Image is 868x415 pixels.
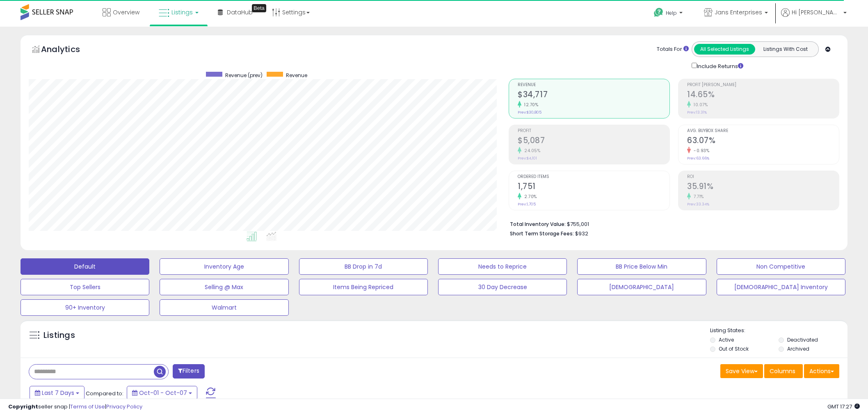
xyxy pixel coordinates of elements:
[70,403,105,410] a: Terms of Use
[719,336,734,343] label: Active
[106,403,142,410] a: Privacy Policy
[575,230,588,237] span: $932
[653,7,664,18] i: Get Help
[86,390,123,397] span: Compared to:
[687,129,839,133] span: Avg. Buybox Share
[21,258,149,275] button: Default
[792,8,841,16] span: Hi [PERSON_NAME]
[518,156,537,161] small: Prev: $4,101
[787,345,809,352] label: Archived
[299,279,428,295] button: Items Being Repriced
[252,4,266,12] div: Tooltip anchor
[518,83,669,87] span: Revenue
[577,279,706,295] button: [DEMOGRAPHIC_DATA]
[687,83,839,87] span: Profit [PERSON_NAME]
[687,175,839,179] span: ROI
[770,367,795,375] span: Columns
[691,148,709,154] small: -0.93%
[113,8,139,16] span: Overview
[691,102,708,108] small: 10.07%
[518,182,669,193] h2: 1,751
[21,279,149,295] button: Top Sellers
[438,279,567,295] button: 30 Day Decrease
[717,258,845,275] button: Non Competitive
[41,43,96,57] h5: Analytics
[518,136,669,147] h2: $5,087
[225,72,263,79] span: Revenue (prev)
[521,148,540,154] small: 24.05%
[518,129,669,133] span: Profit
[160,279,288,295] button: Selling @ Max
[657,46,689,53] div: Totals For
[518,90,669,101] h2: $34,717
[521,194,537,200] small: 2.70%
[510,221,566,228] b: Total Inventory Value:
[43,330,75,341] h5: Listings
[139,389,187,397] span: Oct-01 - Oct-07
[21,299,149,316] button: 90+ Inventory
[685,61,753,71] div: Include Returns
[764,364,803,378] button: Columns
[438,258,567,275] button: Needs to Reprice
[518,202,536,207] small: Prev: 1,705
[127,386,197,400] button: Oct-01 - Oct-07
[687,182,839,193] h2: 35.91%
[42,389,74,397] span: Last 7 Days
[286,72,307,79] span: Revenue
[227,8,253,16] span: DataHub
[8,403,142,411] div: seller snap | |
[510,219,833,228] li: $755,001
[715,8,762,16] span: Jans Enterprises
[687,156,709,161] small: Prev: 63.66%
[710,327,847,335] p: Listing States:
[171,8,193,16] span: Listings
[518,110,541,115] small: Prev: $30,805
[299,258,428,275] button: BB Drop in 7d
[687,202,709,207] small: Prev: 33.34%
[647,1,691,27] a: Help
[577,258,706,275] button: BB Price Below Min
[160,258,288,275] button: Inventory Age
[755,44,816,55] button: Listings With Cost
[827,403,860,410] span: 2025-10-15 17:27 GMT
[804,364,839,378] button: Actions
[518,175,669,179] span: Ordered Items
[173,364,205,379] button: Filters
[781,8,847,27] a: Hi [PERSON_NAME]
[510,230,574,237] b: Short Term Storage Fees:
[30,386,85,400] button: Last 7 Days
[694,44,755,55] button: All Selected Listings
[687,136,839,147] h2: 63.07%
[687,90,839,101] h2: 14.65%
[666,9,677,16] span: Help
[720,364,763,378] button: Save View
[687,110,707,115] small: Prev: 13.31%
[719,345,749,352] label: Out of Stock
[8,403,38,410] strong: Copyright
[717,279,845,295] button: [DEMOGRAPHIC_DATA] Inventory
[160,299,288,316] button: Walmart
[521,102,538,108] small: 12.70%
[787,336,818,343] label: Deactivated
[691,194,704,200] small: 7.71%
